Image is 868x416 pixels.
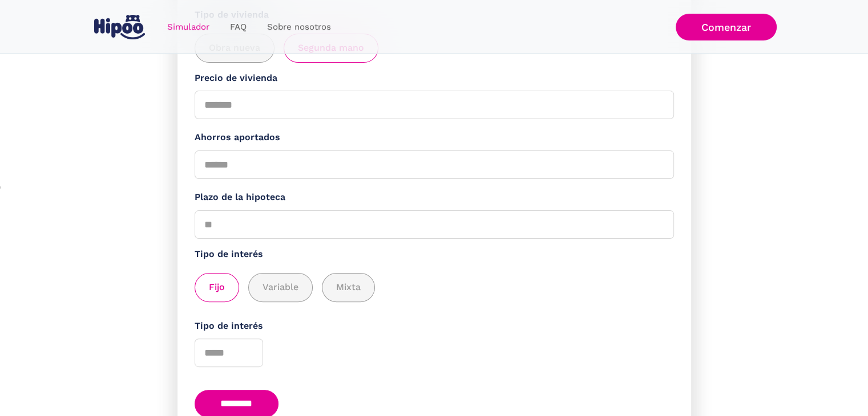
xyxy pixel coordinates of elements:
a: home [92,10,148,44]
label: Ahorros aportados [195,130,674,145]
div: add_description_here [195,273,674,302]
label: Plazo de la hipoteca [195,190,674,205]
a: FAQ [220,16,257,38]
span: Fijo [209,280,225,295]
a: Comenzar [676,14,777,40]
label: Tipo de interés [195,247,674,262]
a: Simulador [157,16,220,38]
span: Variable [263,280,298,295]
a: Sobre nosotros [257,16,341,38]
span: Mixta [336,280,361,295]
label: Precio de vivienda [195,71,674,85]
label: Tipo de interés [195,319,674,333]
